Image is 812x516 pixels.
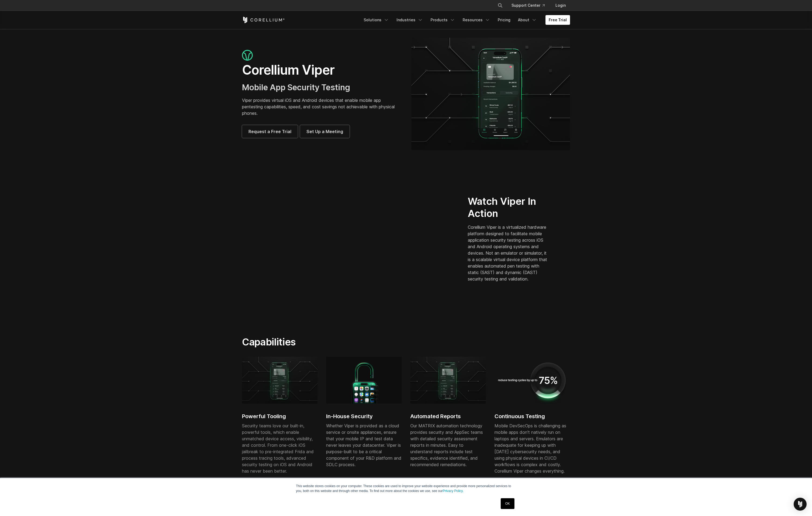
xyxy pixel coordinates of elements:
[411,38,570,150] img: viper_hero
[494,423,570,474] div: Mobile DevSecOps is challenging as mobile apps don't natively run on laptops and servers. Emulato...
[495,1,505,10] button: Search
[360,15,570,25] div: Navigation Menu
[491,1,570,10] div: Navigation Menu
[242,125,298,138] a: Request a Free Trial
[242,17,285,23] a: Corellium Home
[494,15,514,25] a: Pricing
[242,82,350,92] span: Mobile App Security Testing
[306,128,343,135] span: Set Up a Meeting
[242,423,314,474] span: Security teams love our built-in, powerful tools, which enable unmatched device access, visibilit...
[410,357,486,404] img: powerful_tooling
[443,489,463,493] a: Privacy Policy.
[459,15,493,25] a: Resources
[242,62,401,78] h1: Corellium Viper
[248,128,291,135] span: Request a Free Trial
[507,1,549,10] a: Support Center
[494,412,570,420] h2: Continuous Testing
[242,357,318,404] img: powerful_tooling
[410,423,486,468] div: Our MATRIX automation technology provides security and AppSec teams with detailed security assess...
[242,50,253,61] img: viper_icon_large
[494,357,570,404] img: automated-testing-1
[393,15,426,25] a: Industries
[242,97,401,116] p: Viper provides virtual iOS and Android devices that enable mobile app pentesting capabilities, sp...
[242,412,318,420] h2: Powerful Tooling
[326,423,402,468] div: Whether Viper is provided as a cloud service or onsite appliances, ensure that your mobile IP and...
[326,412,402,420] h2: In-House Security
[794,498,807,511] div: Open Intercom Messenger
[515,15,540,25] a: About
[551,1,570,10] a: Login
[427,15,458,25] a: Products
[360,15,392,25] a: Solutions
[468,195,550,220] h2: Watch Viper In Action
[300,125,350,138] a: Set Up a Meeting
[545,15,570,25] a: Free Trial
[296,484,516,493] p: This website stores cookies on your computer. These cookies are used to improve your website expe...
[326,357,402,404] img: inhouse-security
[468,224,550,282] p: Corellium Viper is a virtualized hardware platform designed to facilitate mobile application secu...
[410,412,486,420] h2: Automated Reports
[501,498,514,509] a: OK
[242,336,457,348] h2: Capabilities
